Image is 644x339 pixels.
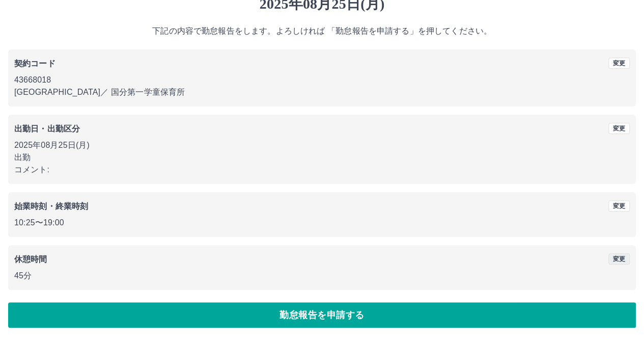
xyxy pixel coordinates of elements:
[608,253,630,265] button: 変更
[14,151,630,164] p: 出勤
[8,25,636,37] p: 下記の内容で勤怠報告をします。よろしければ 「勤怠報告を申請する」を押してください。
[14,217,630,229] p: 10:25 〜 19:00
[14,255,47,264] b: 休憩時間
[14,139,630,151] p: 2025年08月25日(月)
[14,59,55,68] b: 契約コード
[14,270,630,282] p: 45分
[14,202,88,211] b: 始業時刻・終業時刻
[608,123,630,134] button: 変更
[14,74,630,86] p: 43668018
[14,86,630,98] p: [GEOGRAPHIC_DATA] ／ 国分第一学童保育所
[8,302,636,328] button: 勤怠報告を申請する
[608,200,630,212] button: 変更
[608,58,630,69] button: 変更
[14,164,630,176] p: コメント:
[14,124,80,133] b: 出勤日・出勤区分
